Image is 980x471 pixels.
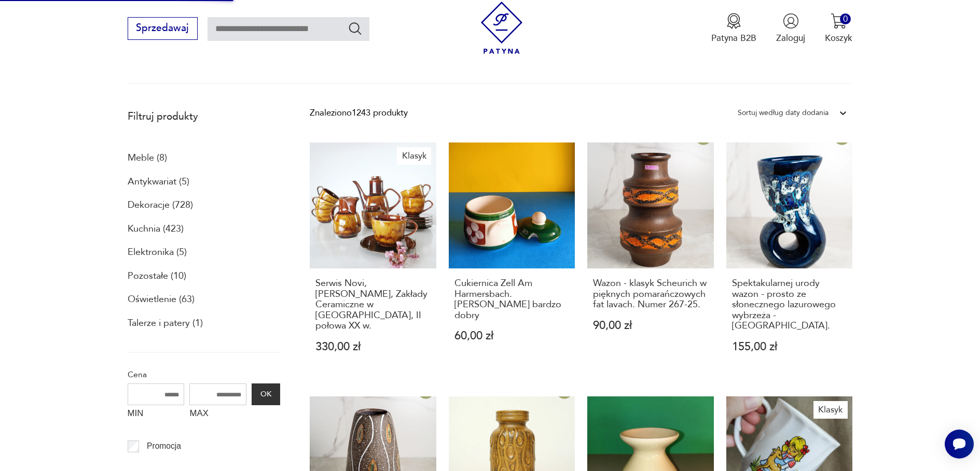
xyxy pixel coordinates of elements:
a: Cukiernica Zell Am Harmersbach. Stan bardzo dobryCukiernica Zell Am Harmersbach. [PERSON_NAME] ba... [449,142,575,377]
button: Patyna B2B [711,13,756,44]
a: Ikona medaluPatyna B2B [711,13,756,44]
a: Antykwariat (5) [128,173,189,191]
a: Wazon - klasyk Scheurich w pięknych pomarańczowych fat lavach. Numer 267-25.Wazon - klasyk Scheur... [587,142,714,377]
p: Koszyk [825,32,852,44]
a: Dekoracje (728) [128,196,193,214]
a: Elektronika (5) [128,244,187,261]
p: 90,00 zł [593,320,708,331]
button: Sprzedawaj [128,17,198,40]
button: OK [252,383,280,405]
a: Kuchnia (423) [128,220,184,238]
img: Patyna - sklep z meblami i dekoracjami vintage [476,2,528,54]
h3: Serwis Novi, [PERSON_NAME], Zakłady Ceramiczne w [GEOGRAPHIC_DATA], II połowa XX w. [315,278,431,331]
img: Ikonka użytkownika [783,13,799,29]
p: Patyna B2B [711,32,756,44]
h1: ceramika [128,46,202,63]
h3: Spektakularnej urody wazon - prosto ze słonecznego lazurowego wybrzeża - [GEOGRAPHIC_DATA]. [732,278,847,331]
a: Meble (8) [128,149,167,167]
a: Pozostałe (10) [128,267,186,285]
a: Oświetlenie (63) [128,291,195,308]
p: Filtruj produkty [128,110,280,123]
label: MAX [189,405,246,425]
img: Ikona koszyka [831,13,847,29]
a: KlasykSerwis Novi, Adam Sadulski, Zakłady Ceramiczne w Mirostowicach, II połowa XX w.Serwis Novi,... [310,142,436,377]
div: Znaleziono 1243 produkty [310,106,408,120]
label: MIN [128,405,185,425]
button: 0Koszyk [825,13,852,44]
p: 60,00 zł [454,331,570,341]
img: Ikona medalu [726,13,742,29]
p: Cena [128,368,280,381]
iframe: Smartsupp widget button [945,430,974,459]
a: Spektakularnej urody wazon - prosto ze słonecznego lazurowego wybrzeża - Vallauris.Spektakularnej... [726,142,853,377]
a: Talerze i patery (1) [128,315,203,332]
p: Zaloguj [776,32,805,44]
a: Sprzedawaj [128,25,198,33]
div: Sortuj według daty dodania [738,106,829,120]
h3: Cukiernica Zell Am Harmersbach. [PERSON_NAME] bardzo dobry [454,278,570,321]
button: Szukaj [348,21,363,36]
button: Zaloguj [776,13,805,44]
p: Promocja [147,439,181,453]
h3: Wazon - klasyk Scheurich w pięknych pomarańczowych fat lavach. Numer 267-25. [593,278,708,310]
div: 0 [840,13,851,24]
p: 155,00 zł [732,341,847,352]
p: 330,00 zł [315,341,431,352]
